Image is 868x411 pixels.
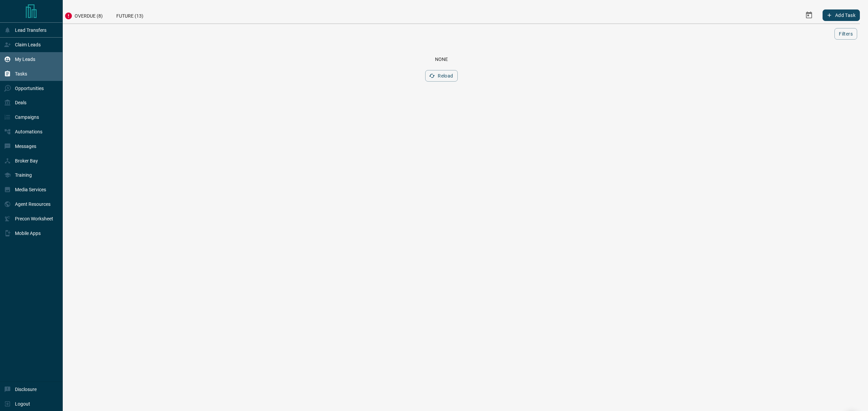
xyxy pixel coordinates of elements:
[834,28,857,40] button: Filters
[58,7,110,23] div: Overdue (8)
[823,9,860,21] button: Add Task
[425,70,457,82] button: Reload
[110,7,150,23] div: Future (13)
[31,57,852,62] div: None
[801,7,817,23] button: Select Date Range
